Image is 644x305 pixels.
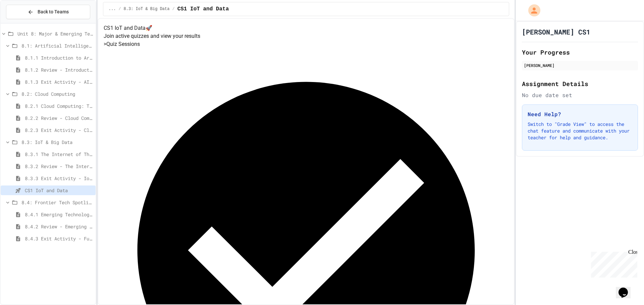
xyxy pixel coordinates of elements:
button: Back to Teams [6,5,90,19]
h5: > Quiz Sessions [104,40,508,48]
h4: CS1 IoT and Data 🚀 [104,24,508,32]
h1: [PERSON_NAME] CS1 [522,27,590,36]
span: 8.3: IoT & Big Data [124,6,170,12]
span: CS1 IoT and Data [177,5,229,13]
span: 8.4.2 Review - Emerging Technologies: Shaping Our Digital Future [25,223,93,230]
span: 8.2.1 Cloud Computing: Transforming the Digital World [25,102,93,109]
p: Join active quizzes and view your results [104,32,508,40]
span: 8.2.2 Review - Cloud Computing [25,115,93,122]
span: 8.3: IoT & Big Data [21,139,93,146]
h2: Assignment Details [522,79,638,88]
span: 8.3.2 Review - The Internet of Things and Big Data [25,163,93,170]
div: [PERSON_NAME] [524,62,636,68]
span: 8.2.3 Exit Activity - Cloud Service Detective [25,127,93,134]
span: Unit 8: Major & Emerging Technologies [17,30,93,37]
iframe: chat widget [616,278,637,298]
h3: Need Help? [528,110,632,118]
span: 8.1.3 Exit Activity - AI Detective [25,78,93,85]
div: No due date set [522,91,638,99]
p: Switch to "Grade View" to access the chat feature and communicate with your teacher for help and ... [528,121,632,141]
span: 8.3.1 The Internet of Things and Big Data: Our Connected Digital World [25,151,93,158]
span: 8.1: Artificial Intelligence Basics [21,42,93,49]
iframe: chat widget [588,249,637,278]
span: CS1 IoT and Data [25,187,93,194]
span: 8.2: Cloud Computing [21,90,93,97]
div: My Account [521,3,542,18]
span: 8.1.1 Introduction to Artificial Intelligence [25,54,93,61]
span: / [118,6,121,12]
div: Chat with us now!Close [3,3,46,43]
span: 8.1.2 Review - Introduction to Artificial Intelligence [25,66,93,73]
span: 8.4.3 Exit Activity - Future Tech Challenge [25,235,93,242]
h2: Your Progress [522,48,638,57]
span: 8.4: Frontier Tech Spotlight [21,199,93,206]
span: 8.3.3 Exit Activity - IoT Data Detective Challenge [25,175,93,182]
span: Back to Teams [38,8,69,15]
span: 8.4.1 Emerging Technologies: Shaping Our Digital Future [25,211,93,218]
span: ... [109,6,116,12]
span: / [172,6,174,12]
